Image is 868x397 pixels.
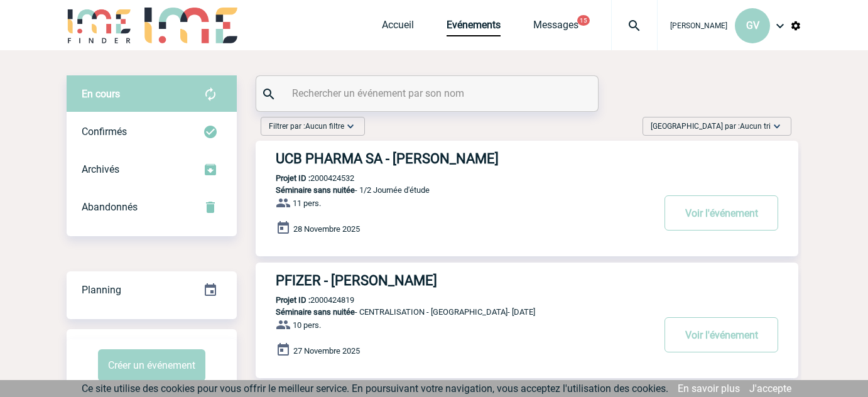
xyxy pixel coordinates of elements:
button: Voir l'événement [665,317,778,352]
div: Retrouvez ici tous vos événements annulés [67,188,237,226]
span: Filtrer par : [269,120,344,133]
span: [GEOGRAPHIC_DATA] par : [651,120,771,133]
span: Aucun filtre [305,122,344,131]
img: IME-Finder [67,8,132,43]
button: 15 [577,15,590,26]
div: Retrouvez ici tous les événements que vous avez décidé d'archiver [67,151,237,188]
a: Evénements [447,19,501,36]
p: - 1/2 Journée d'étude [256,185,653,195]
input: Rechercher un événement par son nom [289,84,568,102]
span: Planning [82,284,121,296]
span: 11 pers. [293,198,321,208]
div: Retrouvez ici tous vos événements organisés par date et état d'avancement [67,271,237,309]
a: Planning [67,271,237,308]
h3: PFIZER - [PERSON_NAME] [276,273,653,288]
a: Messages [533,19,578,36]
a: PFIZER - [PERSON_NAME] [256,273,798,288]
a: UCB PHARMA SA - [PERSON_NAME] [256,151,798,166]
span: En cours [82,88,120,100]
span: Séminaire sans nuitée [276,307,355,317]
h3: UCB PHARMA SA - [PERSON_NAME] [276,151,653,166]
p: 2000424819 [256,295,354,305]
span: 28 Novembre 2025 [293,224,360,234]
p: - CENTRALISATION - [GEOGRAPHIC_DATA]- [DATE] [256,307,653,317]
a: Accueil [382,19,414,36]
span: GV [746,19,759,31]
span: 27 Novembre 2025 [293,346,360,356]
a: En savoir plus [678,383,740,394]
button: Créer un événement [98,349,205,381]
span: Confirmés [82,126,127,138]
img: baseline_expand_more_white_24dp-b.png [771,120,783,133]
span: [PERSON_NAME] [670,21,727,30]
span: Archivés [82,163,119,175]
span: Abandonnés [82,201,138,213]
b: Projet ID : [276,173,310,183]
span: Aucun tri [740,122,771,131]
button: Voir l'événement [665,195,778,231]
img: baseline_expand_more_white_24dp-b.png [344,120,357,133]
span: Séminaire sans nuitée [276,185,355,195]
span: Ce site utilise des cookies pour vous offrir le meilleur service. En poursuivant votre navigation... [82,383,668,394]
a: J'accepte [749,383,791,394]
b: Projet ID : [276,295,310,305]
p: 2000424532 [256,173,354,183]
div: Retrouvez ici tous vos évènements avant confirmation [67,75,237,113]
span: 10 pers. [293,320,321,330]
